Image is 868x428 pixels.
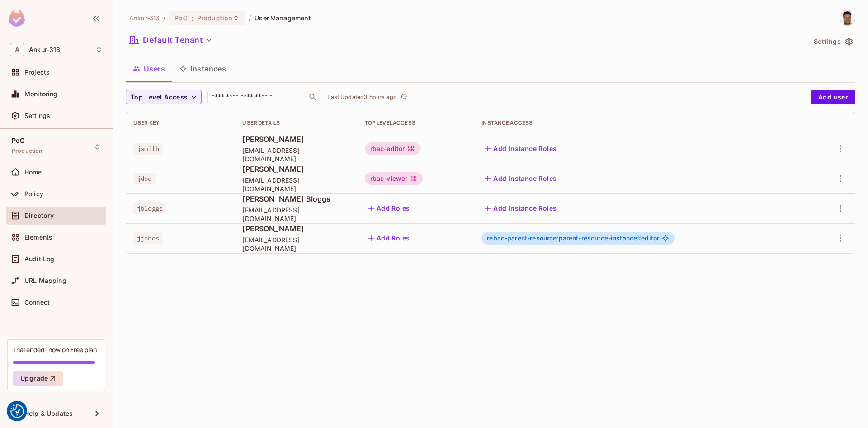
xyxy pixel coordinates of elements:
button: Settings [810,34,855,49]
img: Vladimir Shopov [840,10,855,25]
button: Add Roles [365,231,414,245]
div: Trial ended- now on Free plan [13,345,97,354]
button: Add Roles [365,201,414,216]
span: [PERSON_NAME] [242,164,350,174]
span: rebac-parent-resource:parent-resource-instance [487,234,641,242]
img: SReyMgAAAABJRU5ErkJggg== [9,10,25,27]
div: Instance Access [481,119,801,127]
span: jsmith [133,143,163,155]
button: Add Instance Roles [481,171,560,186]
div: Top Level Access [365,119,467,127]
span: [EMAIL_ADDRESS][DOMAIN_NAME] [242,146,350,163]
button: Add Instance Roles [481,201,560,216]
img: Revisit consent button [10,404,24,418]
span: [EMAIL_ADDRESS][DOMAIN_NAME] [242,235,350,253]
li: / [249,14,251,22]
span: A [10,43,24,56]
span: : [191,14,194,22]
button: Top Level Access [126,90,202,104]
span: refresh [400,93,408,102]
button: Upgrade [13,371,63,386]
span: Production [197,14,232,22]
span: URL Mapping [24,277,66,284]
span: Connect [24,299,50,306]
span: [EMAIL_ADDRESS][DOMAIN_NAME] [242,176,350,193]
span: Policy [24,190,43,198]
span: Production [12,147,43,155]
p: Last Updated 3 hours ago [327,94,396,101]
span: Elements [24,234,52,241]
span: [PERSON_NAME] Bloggs [242,194,350,204]
span: User Management [255,14,311,22]
span: jjones [133,232,163,244]
span: the active workspace [129,14,160,22]
div: rbac-editor [365,142,420,155]
span: jdoe [133,173,156,184]
span: editor [487,235,659,242]
div: User Details [242,119,350,127]
div: User Key [133,119,228,127]
span: jbloggs [133,202,166,214]
span: # [637,234,641,242]
button: Add user [811,90,855,104]
span: PoC [175,14,187,22]
button: refresh [399,92,410,103]
span: Home [24,169,42,176]
span: Monitoring [24,90,58,98]
span: [EMAIL_ADDRESS][DOMAIN_NAME] [242,206,350,223]
li: / [163,14,165,22]
span: [PERSON_NAME] [242,134,350,144]
button: Instances [172,57,233,80]
span: Projects [24,69,50,76]
span: Top Level Access [131,92,188,103]
span: PoC [12,137,24,144]
button: Users [126,57,172,80]
div: rbac-viewer [365,172,423,185]
span: [PERSON_NAME] [242,224,350,234]
button: Default Tenant [126,33,216,47]
span: Help & Updates [24,410,73,417]
button: Consent Preferences [10,404,24,418]
span: Settings [24,112,50,119]
span: Directory [24,212,54,219]
button: Add Instance Roles [481,141,560,156]
span: Audit Log [24,255,54,263]
span: Workspace: Ankur-313 [29,46,60,53]
span: Click to refresh data [397,92,410,103]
